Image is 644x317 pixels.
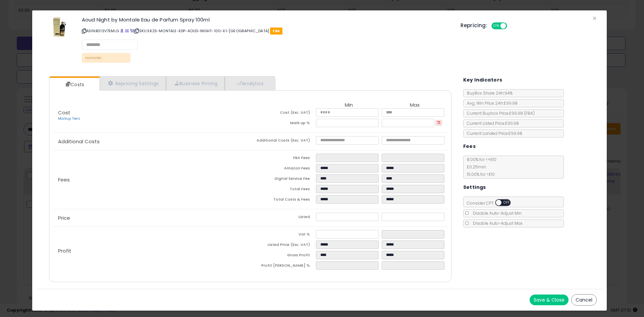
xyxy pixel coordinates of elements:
[463,76,502,84] h5: Key Indicators
[592,13,597,23] span: ×
[250,154,316,164] td: FBA Fees
[250,241,316,251] td: Listed Price (Exc. VAT)
[464,90,513,96] span: BuyBox Share 24h: 94%
[464,157,496,177] span: 8.00 % for <= £10
[250,108,316,119] td: Cost (Exc. VAT)
[53,177,250,182] p: Fees
[250,230,316,241] td: Vat %
[464,120,519,126] span: Current Listed Price: £99.98
[166,76,225,90] a: Business Pricing
[250,213,316,223] td: Listed
[492,23,500,29] span: ON
[524,110,535,116] span: ( FBA )
[250,119,316,129] td: Mark up %
[250,164,316,174] td: Amazon Fees
[120,28,124,34] a: BuyBox page
[125,28,129,34] a: All offer listings
[470,220,523,226] span: Disable Auto-Adjust Max
[53,110,250,121] p: Cost
[82,53,130,63] p: namalen
[53,215,250,221] p: Price
[250,195,316,206] td: Total Costs & Fees
[250,136,316,147] td: Additional Costs (Exc. VAT)
[501,200,512,206] span: OFF
[250,174,316,185] td: Digital Service Fee
[100,76,166,90] a: Repricing Settings
[530,295,569,305] button: Save & Close
[509,110,535,116] span: £99.98
[464,130,522,136] span: Current Landed Price: £99.98
[464,171,495,177] span: 15.00 % for > £10
[250,251,316,261] td: Gross Profit
[316,102,382,108] th: Min
[82,25,450,36] p: ASIN: B013V7EMLG | SKU: SK25-MONTALE-EDP-AOUD-NIGHT-100-X1-[GEOGRAPHIC_DATA]
[225,76,274,90] a: Analytics
[470,210,522,216] span: Disable Auto-Adjust Min
[463,183,486,192] h5: Settings
[250,185,316,195] td: Total Fees
[464,164,486,170] span: £0.25 min
[463,142,476,151] h5: Fees
[82,17,450,22] h3: Aoud Night by Montale Eau de Parfum Spray 100ml
[382,102,447,108] th: Max
[53,139,250,144] p: Additional Costs
[571,294,597,306] button: Cancel
[50,17,70,37] img: 41a2QztS80L._SL60_.jpg
[49,78,99,91] a: Costs
[464,100,518,106] span: Avg. Win Price 24h: £99.98
[506,23,517,29] span: OFF
[250,261,316,272] td: Profit [PERSON_NAME] %
[461,23,487,28] h5: Repricing:
[53,248,250,254] p: Profit
[464,200,520,206] span: Consider CPT:
[270,28,282,35] span: FBA
[130,28,133,34] a: Your listing only
[58,116,80,121] a: Markup Tiers
[464,110,535,116] span: Current Buybox Price:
